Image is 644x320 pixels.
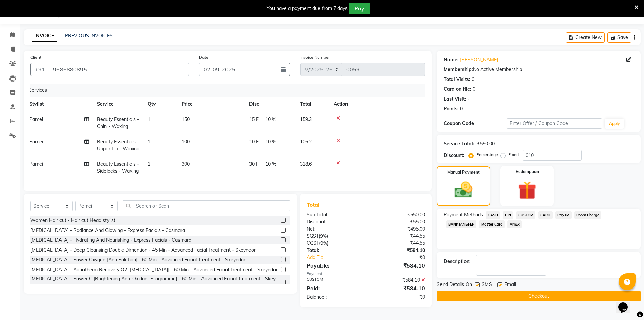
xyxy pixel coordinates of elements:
span: CARD [538,211,553,219]
button: Checkout [437,291,641,301]
div: Discount: [444,152,464,159]
span: | [261,116,263,123]
img: _cash.svg [449,179,478,200]
div: [MEDICAL_DATA] - Hydrating And Nourishing - Express Facials - Casmara [30,237,191,244]
div: ₹584.10 [366,261,430,270]
div: Payments [307,271,425,277]
span: 1 [148,116,150,122]
span: CGST [307,240,319,246]
input: Search or Scan [123,200,290,211]
div: Name: [444,56,459,63]
div: [MEDICAL_DATA] - Deep Cleansing Double Dimention - 45 Min - Advanced Facial Treatment - Skeyndor [30,247,256,254]
a: INVOICE [32,30,57,42]
div: [MEDICAL_DATA] - Power C [Brightening Anti-Oxidant Programme] - 60 Min - Advanced Facial Treatmen... [30,275,278,290]
th: Service [93,97,144,112]
div: ₹44.55 [366,233,430,240]
div: [MEDICAL_DATA] - Radiance And Glowing - Express Facials - Casmara [30,227,185,234]
div: Total Visits: [444,76,470,83]
span: | [261,138,263,145]
input: Search by Name/Mobile/Email/Code [49,63,189,76]
label: Client [30,54,41,60]
span: Payment Methods [444,211,483,218]
img: _gift.svg [512,179,542,202]
span: CASH [486,211,500,219]
span: 100 [182,138,190,145]
label: Percentage [476,152,498,158]
label: Redemption [516,169,539,175]
span: AmEx [507,220,522,228]
th: Stylist [25,97,93,112]
div: Discount: [302,218,366,226]
div: [MEDICAL_DATA] - Power Oxygen [Anti Polution] - 60 Min - Advanced Facial Treatment - Skeyndor [30,256,245,263]
th: Action [330,97,420,112]
label: Date [199,54,208,60]
div: Net: [302,226,366,233]
div: ( ) [302,240,366,247]
th: Price [177,97,245,112]
label: Fixed [508,152,519,158]
div: Service Total: [444,140,474,147]
span: Beauty Essentials - Upper Lip - Waxing [97,138,139,152]
div: Membership: [444,66,473,73]
span: 300 [182,161,190,167]
div: Services [26,84,425,97]
div: ₹550.00 [366,211,430,218]
div: You have a payment due from 7 days [267,5,348,12]
a: Add Tip [302,254,376,261]
th: Qty [144,97,177,112]
div: 0 [460,105,463,112]
span: 10 % [265,116,276,123]
div: ₹584.10 [366,277,430,284]
label: Manual Payment [447,169,480,175]
span: Email [504,281,516,290]
button: Pay [349,3,370,14]
span: Pamei [29,138,43,145]
span: Pamei [29,116,43,122]
div: 0 [473,86,475,93]
span: 10 F [249,138,259,145]
div: Coupon Code [444,120,507,127]
div: Women Hair cut - Hair cut Head stylist [30,217,115,224]
div: No Active Membership [444,66,634,73]
th: Disc [245,97,296,112]
div: Balance : [302,294,366,301]
button: Save [607,32,631,43]
div: ₹55.00 [366,218,430,226]
span: Total [307,201,322,208]
div: ₹584.10 [366,247,430,254]
label: Invoice Number [300,54,330,60]
button: Apply [605,119,624,129]
span: Beauty Essentials - Sidelocks - Waxing [97,161,139,174]
span: UPI [503,211,513,219]
div: Payable: [302,261,366,270]
span: 15 F [249,116,259,123]
span: 10 % [265,161,276,168]
span: PayTM [555,211,572,219]
div: Points: [444,105,459,112]
button: Create New [566,32,605,43]
span: 318.6 [300,161,312,167]
input: Enter Offer / Coupon Code [507,118,602,129]
button: +91 [30,63,49,76]
div: ₹584.10 [366,284,430,292]
span: 106.2 [300,138,312,145]
div: Total: [302,247,366,254]
div: CUSTOM [302,277,366,284]
a: [PERSON_NAME] [460,56,498,63]
span: Master Card [479,220,505,228]
div: Card on file: [444,86,471,93]
div: [MEDICAL_DATA] - Aquatherm Recovery O2 [[MEDICAL_DATA]] - 60 Min - Advanced Facial Treatment - Sk... [30,266,278,273]
div: ₹495.00 [366,226,430,233]
span: 30 F [249,161,259,168]
div: Paid: [302,284,366,292]
div: Description: [444,258,471,265]
div: ₹0 [377,254,430,261]
span: SGST [307,233,319,239]
span: | [261,161,263,168]
a: PREVIOUS INVOICES [65,33,113,39]
div: Last Visit: [444,95,466,103]
span: 1 [148,161,150,167]
div: Sub Total: [302,211,366,218]
span: 10 % [265,138,276,145]
span: 9% [320,233,327,239]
